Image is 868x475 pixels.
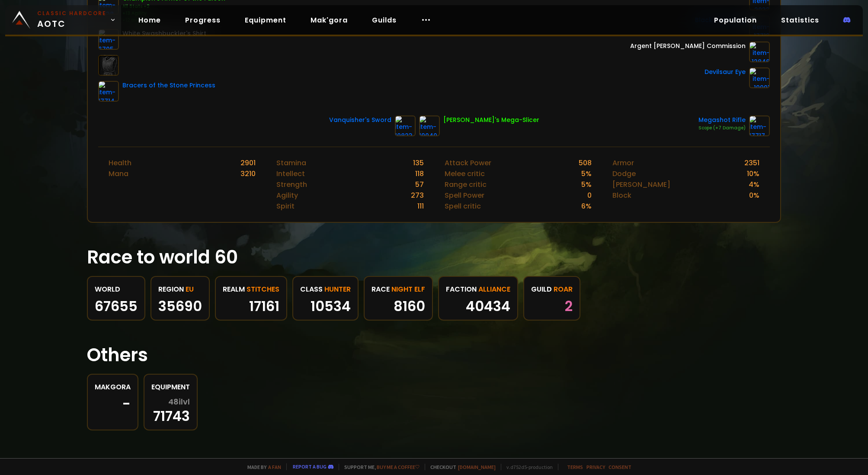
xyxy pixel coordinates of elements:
a: factionAlliance40434 [438,276,518,321]
div: 10534 [300,300,351,313]
div: race [372,284,425,295]
a: Classic HardcoreAOTC [5,5,121,35]
a: regionEU35690 [151,276,210,321]
div: class [300,284,351,295]
div: Agility [276,190,298,201]
img: item-12846 [749,42,770,62]
div: 3210 [240,168,256,179]
span: 48 ilvl [168,398,190,406]
div: 2 [531,300,573,313]
a: classHunter10534 [292,276,359,321]
h1: Race to world 60 [87,244,782,271]
div: Scope (+7 Damage) [698,125,746,132]
div: - [95,398,131,411]
a: Privacy [586,464,605,470]
div: Strength [276,179,307,190]
div: [PERSON_NAME] [612,179,670,190]
div: Block [612,190,631,201]
a: realmStitches17161 [215,276,287,321]
span: AOTC [37,10,106,30]
span: Alliance [478,284,510,295]
img: item-19991 [749,67,770,88]
div: Range critic [445,179,487,190]
div: 111 [417,201,424,212]
div: Attack Power [445,157,491,168]
span: ROAR [554,284,573,295]
a: a fan [268,464,281,470]
a: Consent [609,464,631,470]
div: 118 [415,168,424,179]
a: Equipment48ilvl71743 [144,374,198,430]
img: item-10823 [395,116,416,136]
div: Health [109,157,131,168]
span: Made by [242,464,281,470]
div: Spell Power [445,190,484,201]
div: 508 [579,157,592,168]
div: All Stats +2 [122,3,225,10]
div: 0 % [749,190,759,201]
a: Guilds [365,11,404,29]
div: 4 % [749,179,759,190]
h1: Others [87,341,782,369]
a: Population [707,11,764,29]
a: World67655 [87,276,145,321]
a: Terms [567,464,583,470]
div: faction [446,284,510,295]
img: item-19040 [419,116,440,136]
div: Bracers of the Stone Princess [122,81,215,90]
div: Stamina [276,157,306,168]
div: Argent [PERSON_NAME] Commission [630,42,746,51]
a: Progress [178,11,227,29]
a: Equipment [238,11,293,29]
a: Statistics [774,11,826,29]
a: Report a bug [293,463,327,470]
div: 17161 [223,300,279,313]
div: 40434 [446,300,510,313]
div: Makgora [95,382,131,392]
a: Home [131,11,168,29]
div: Devilsaur Eye [705,67,746,77]
div: 71743 [151,398,190,423]
span: Night Elf [391,284,425,295]
div: [PERSON_NAME]'s Mega-Slicer [443,116,539,125]
a: Mak'gora [304,11,355,29]
a: raceNight Elf8160 [364,276,433,321]
img: item-17717 [749,116,770,136]
div: 10 % [747,168,759,179]
span: Stitches [247,284,279,295]
div: Dodge [612,168,636,179]
div: 2351 [744,157,759,168]
div: Intellect [276,168,305,179]
span: EU [186,284,194,295]
div: Megashot Rifle [698,116,746,125]
a: Buy me a coffee [377,464,420,470]
div: realm [223,284,279,295]
div: 5 % [581,168,592,179]
img: item-6795 [98,29,119,50]
span: Support me, [339,464,420,470]
div: 135 [413,157,424,168]
div: 67655 [95,300,138,313]
div: 35690 [158,300,202,313]
div: 6 % [581,201,592,212]
div: Spirit [276,201,295,212]
div: Equipment [151,382,190,392]
div: 57 [415,179,424,190]
div: Vanquisher's Sword [329,116,391,125]
span: v. d752d5 - production [501,464,553,470]
div: Mana [109,168,128,179]
div: guild [531,284,573,295]
div: Melee critic [445,168,485,179]
div: World [95,284,138,295]
a: [DOMAIN_NAME] [458,464,496,470]
div: 0 [587,190,592,201]
div: 2901 [240,157,256,168]
div: region [158,284,202,295]
div: Spell critic [445,201,481,212]
span: Checkout [425,464,496,470]
a: Makgora- [87,374,138,430]
div: 5 % [581,179,592,190]
div: 8160 [372,300,425,313]
small: Classic Hardcore [37,10,106,17]
img: item-17714 [98,81,119,102]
